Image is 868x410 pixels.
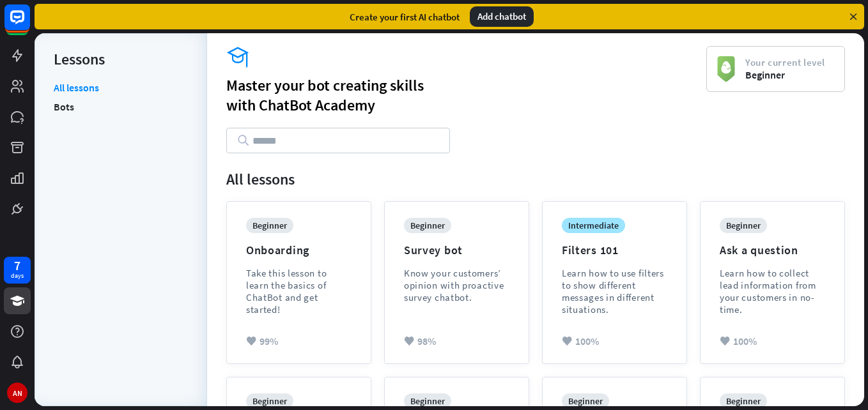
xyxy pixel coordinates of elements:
div: Filters 101 [562,243,619,257]
div: beginner [246,218,293,233]
span: 98% [417,335,436,347]
i: heart [562,337,572,346]
div: beginner [404,393,451,409]
a: All lessons [54,81,99,97]
div: Know your customers’ opinion with proactive survey chatbot. [404,267,509,303]
div: days [11,271,24,280]
div: Create your first AI chatbot [350,11,460,23]
div: beginner [720,393,767,409]
span: Your current level [745,56,825,68]
div: Master your bot creating skills with ChatBot Academy [226,75,706,115]
span: Beginner [745,68,825,81]
div: beginner [246,393,293,409]
div: All lessons [226,169,845,189]
i: heart [720,337,730,346]
div: beginner [562,393,609,409]
div: beginner [720,218,767,233]
span: 100% [575,335,599,347]
a: Bots [54,97,74,116]
div: Take this lesson to learn the basics of ChatBot and get started! [246,267,352,315]
i: heart [404,337,414,346]
div: beginner [404,218,451,233]
div: intermediate [562,218,625,233]
span: 100% [733,335,757,347]
span: 99% [260,335,278,347]
i: heart [246,337,256,346]
div: Lessons [54,49,188,69]
div: Add chatbot [470,6,534,27]
a: 7 days [4,257,31,284]
div: AN [7,383,27,403]
div: Learn how to use filters to show different messages in different situations. [562,267,667,315]
div: Learn how to collect lead information from your customers in no-time. [720,267,825,315]
div: 7 [14,260,20,271]
div: Onboarding [246,243,309,257]
div: Survey bot [404,243,463,257]
div: Ask a question [720,243,798,257]
i: academy [226,46,706,69]
button: Open LiveChat chat widget [10,5,49,43]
